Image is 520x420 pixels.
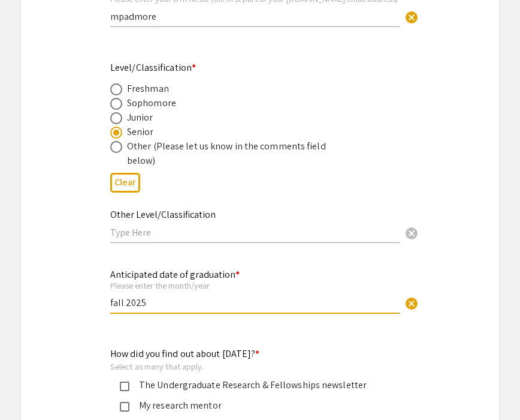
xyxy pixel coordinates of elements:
[110,347,260,360] mat-label: How did you find out about [DATE]?
[129,398,381,413] div: My research mentor
[127,125,154,139] div: Senior
[127,82,169,96] div: Freshman
[110,173,140,193] button: Clear
[404,296,419,311] span: cancel
[400,290,424,314] button: Clear
[404,226,419,241] span: cancel
[110,226,400,239] input: Type Here
[110,10,400,23] input: Type Here
[127,96,176,110] div: Sophomore
[127,139,337,168] div: Other (Please let us know in the comments field below)
[400,220,424,244] button: Clear
[129,378,381,392] div: The Undergraduate Research & Fellowships newsletter
[110,361,391,372] div: Select as many that apply.
[404,10,419,25] span: cancel
[400,4,424,28] button: Clear
[110,268,240,281] mat-label: Anticipated date of graduation
[110,296,400,309] input: Type Here
[110,61,196,74] mat-label: Level/Classification
[110,280,400,291] div: Please enter the month/year
[127,110,153,125] div: Junior
[9,366,51,411] iframe: Chat
[110,208,216,221] mat-label: Other Level/Classification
